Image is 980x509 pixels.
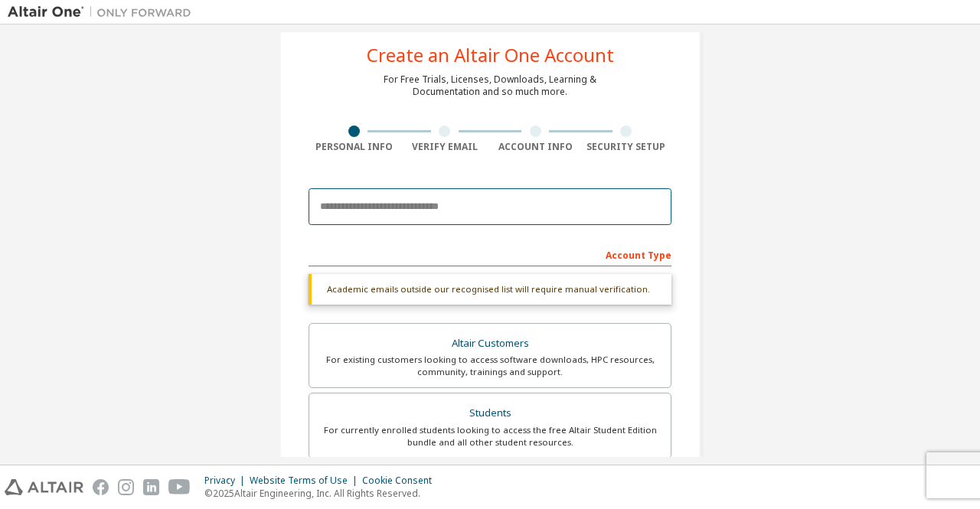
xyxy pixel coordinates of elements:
[309,141,400,153] div: Personal Info
[309,274,671,305] div: Academic emails outside our recognised list will require manual verification.
[204,475,250,487] div: Privacy
[581,141,672,153] div: Security Setup
[5,479,83,495] img: altair_logo.svg
[367,46,614,64] div: Create an Altair One Account
[400,141,491,153] div: Verify Email
[309,242,671,266] div: Account Type
[168,479,191,495] img: youtube.svg
[318,403,661,424] div: Students
[490,141,581,153] div: Account Info
[384,73,596,98] div: For Free Trials, Licenses, Downloads, Learning & Documentation and so much more.
[250,475,362,487] div: Website Terms of Use
[118,479,134,495] img: instagram.svg
[204,487,441,500] p: © 2025 Altair Engineering, Inc. All Rights Reserved.
[93,479,109,495] img: facebook.svg
[362,475,441,487] div: Cookie Consent
[8,5,199,20] img: Altair One
[318,354,661,378] div: For existing customers looking to access software downloads, HPC resources, community, trainings ...
[143,479,159,495] img: linkedin.svg
[318,333,661,354] div: Altair Customers
[318,424,661,449] div: For currently enrolled students looking to access the free Altair Student Edition bundle and all ...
